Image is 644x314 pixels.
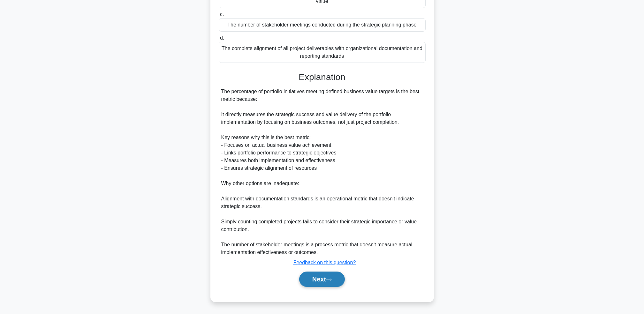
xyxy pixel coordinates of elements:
div: The number of stakeholder meetings conducted during the strategic planning phase [219,18,426,32]
div: The complete alignment of all project deliverables with organizational documentation and reportin... [219,42,426,63]
a: Feedback on this question? [293,260,356,265]
span: d. [220,35,224,41]
button: Next [299,272,345,287]
span: c. [220,11,224,17]
div: The percentage of portfolio initiatives meeting defined business value targets is the best metric... [221,88,423,256]
h3: Explanation [223,72,422,83]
